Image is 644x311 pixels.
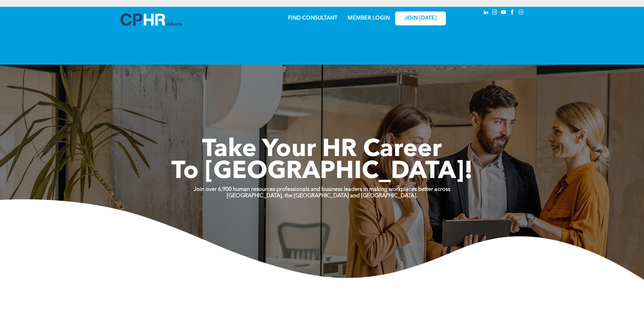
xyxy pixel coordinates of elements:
span: Take Your HR Career [202,138,442,162]
a: youtube [500,8,507,18]
a: Social network [518,8,525,18]
a: MEMBER LOGIN [348,16,390,21]
a: JOIN [DATE] [395,12,446,25]
a: linkedin [482,8,490,18]
strong: [GEOGRAPHIC_DATA], the [GEOGRAPHIC_DATA] and [GEOGRAPHIC_DATA]. [227,193,418,199]
span: JOIN [DATE] [405,15,436,22]
a: facebook [509,8,516,18]
img: A blue and white logo for cp alberta [121,14,182,26]
strong: Join over 6,900 human resources professionals and business leaders in making workplaces better ac... [194,187,450,192]
span: To [GEOGRAPHIC_DATA]! [171,160,473,184]
a: instagram [491,8,499,18]
a: FIND CONSULTANT [288,16,337,21]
